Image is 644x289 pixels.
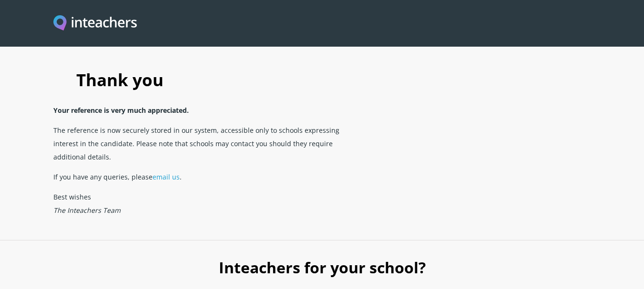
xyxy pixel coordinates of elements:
[53,167,362,187] p: If you have any queries, please .
[53,100,362,120] p: Your reference is very much appreciated.
[53,187,362,220] p: Best wishes
[53,60,591,100] h1: Thank you
[153,172,180,181] a: email us
[53,15,137,32] a: Visit this site's homepage
[53,120,362,167] p: The reference is now securely stored in our system, accessible only to schools expressing interes...
[53,206,121,215] em: The Inteachers Team
[53,15,137,32] img: Inteachers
